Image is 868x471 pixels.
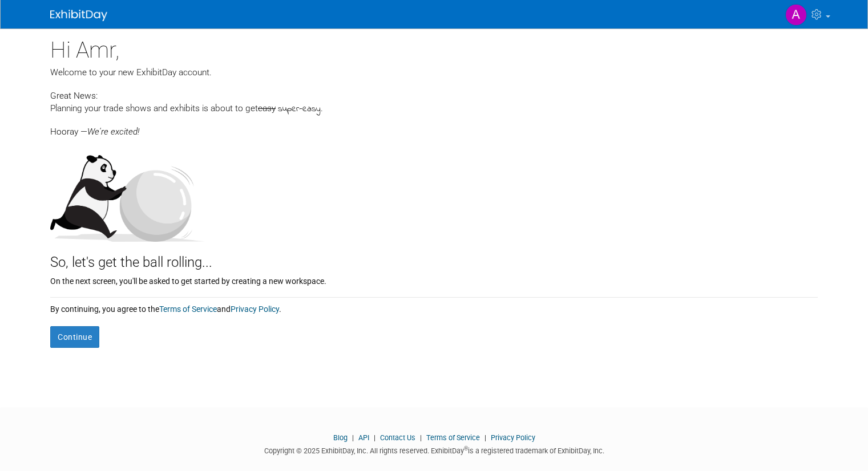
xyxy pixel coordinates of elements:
div: Hooray — [50,116,818,138]
div: On the next screen, you'll be asked to get started by creating a new workspace. [50,273,818,287]
span: | [482,433,489,442]
span: | [349,433,357,442]
a: Blog [333,433,348,442]
img: ExhibitDay [50,10,107,21]
sup: ® [464,445,468,452]
div: Great News: [50,89,818,102]
span: | [417,433,425,442]
a: Terms of Service [159,304,217,314]
span: easy [258,103,276,113]
img: Let's get the ball rolling [50,144,204,242]
div: By continuing, you agree to the and . [50,298,818,315]
img: Amr Ba Theeb [785,4,807,26]
a: API [358,433,369,442]
span: super-easy [278,103,321,116]
span: | [371,433,378,442]
a: Contact Us [380,433,415,442]
div: Planning your trade shows and exhibits is about to get . [50,102,818,116]
div: Welcome to your new ExhibitDay account. [50,66,818,79]
a: Privacy Policy [491,433,535,442]
a: Privacy Policy [231,304,279,314]
button: Continue [50,326,99,348]
div: Hi Amr, [50,29,818,66]
div: So, let's get the ball rolling... [50,242,818,273]
a: Terms of Service [426,433,480,442]
span: We're excited! [87,127,139,137]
